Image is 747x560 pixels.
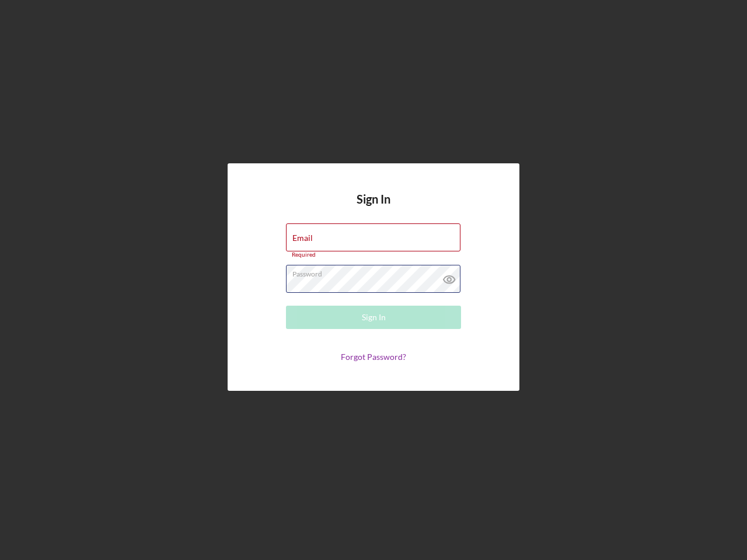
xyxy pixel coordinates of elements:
button: Sign In [286,306,461,329]
div: Required [286,251,461,258]
label: Password [292,265,460,278]
h4: Sign In [357,192,390,223]
div: Sign In [362,306,386,329]
label: Email [292,233,313,243]
a: Forgot Password? [341,352,406,362]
